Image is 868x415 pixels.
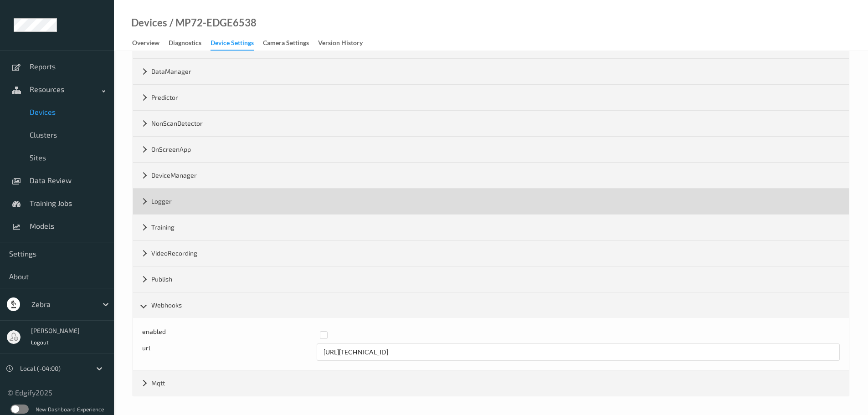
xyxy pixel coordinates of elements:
div: Overview [132,38,159,50]
a: Device Settings [211,37,263,51]
div: enabled [142,327,313,343]
a: Diagnostics [169,37,211,50]
div: Device Settings [211,38,254,51]
div: NonScanDetector [133,111,849,136]
div: OnScreenApp [133,137,849,162]
div: DeviceManager [133,163,849,188]
div: Publish [133,266,849,292]
div: Training [133,215,849,240]
div: Diagnostics [169,38,201,50]
div: Webhooks [133,292,849,318]
a: Overview [132,37,169,50]
a: Devices [131,18,167,27]
div: VideoRecording [133,241,849,266]
div: Version History [318,38,363,50]
div: Predictor [133,85,849,110]
div: DataManager [133,59,849,84]
div: / MP72-EDGE6538 [167,18,257,27]
div: Camera Settings [263,38,309,50]
a: Camera Settings [263,37,318,50]
div: url [142,343,317,361]
div: Mqtt [133,370,849,396]
a: Version History [318,37,372,50]
div: Logger [133,189,849,214]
